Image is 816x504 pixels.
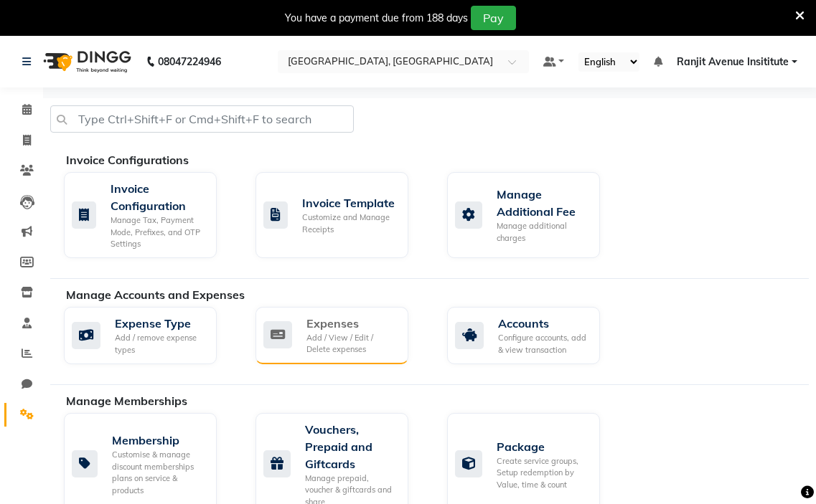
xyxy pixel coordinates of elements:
[255,172,426,258] a: Invoice TemplateCustomize and Manage Receipts
[302,194,397,211] div: Invoice Template
[306,315,397,332] div: Expenses
[677,54,789,70] span: Ranjit Avenue Insititute
[471,6,516,30] button: Pay
[302,211,397,235] div: Customize and Manage Receipts
[497,186,588,220] div: Manage Additional Fee
[64,172,234,258] a: Invoice ConfigurationManage Tax, Payment Mode, Prefixes, and OTP Settings
[497,220,588,244] div: Manage additional charges
[305,421,397,472] div: Vouchers, Prepaid and Giftcards
[111,214,205,250] div: Manage Tax, Payment Mode, Prefixes, and OTP Settings
[497,455,588,491] div: Create service groups, Setup redemption by Value, time & count
[255,307,426,364] a: ExpensesAdd / View / Edit / Delete expenses
[37,42,135,82] img: logo
[285,11,468,26] div: You have a payment due from 188 days
[50,105,354,133] input: Type Ctrl+Shift+F or Cmd+Shift+F to search
[447,172,617,258] a: Manage Additional FeeManage additional charges
[115,332,205,356] div: Add / remove expense types
[497,438,588,455] div: Package
[447,307,617,364] a: AccountsConfigure accounts, add & view transaction
[115,315,205,332] div: Expense Type
[112,449,205,496] div: Customise & manage discount memberships plans on service & products
[64,307,234,364] a: Expense TypeAdd / remove expense types
[498,315,588,332] div: Accounts
[158,42,221,82] b: 08047224946
[111,180,205,214] div: Invoice Configuration
[498,332,588,356] div: Configure accounts, add & view transaction
[112,432,205,449] div: Membership
[306,332,397,356] div: Add / View / Edit / Delete expenses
